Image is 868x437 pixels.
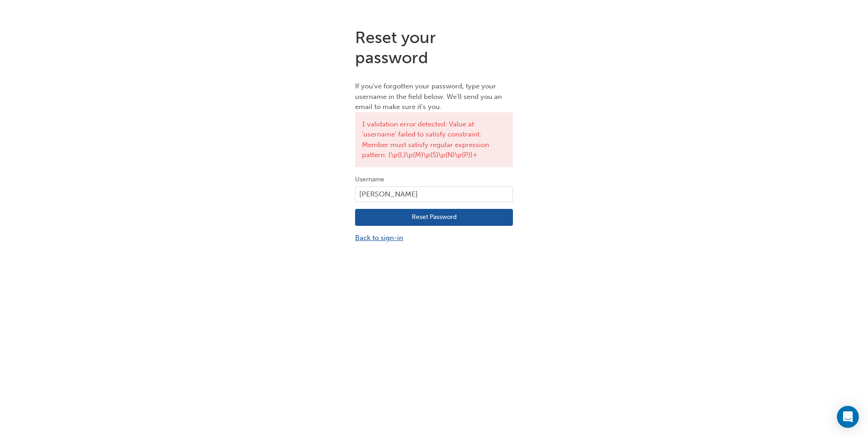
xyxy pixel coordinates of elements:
[355,81,513,112] p: If you've forgotten your password, type your username in the field below. We'll send you an email...
[355,233,513,243] a: Back to sign-in
[355,186,513,202] input: Username
[837,406,859,428] div: Open Intercom Messenger
[355,27,513,67] h1: Reset your password
[355,112,513,167] div: 1 validation error detected: Value at 'username' failed to satisfy constraint: Member must satisf...
[355,209,513,226] button: Reset Password
[355,174,513,185] label: Username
